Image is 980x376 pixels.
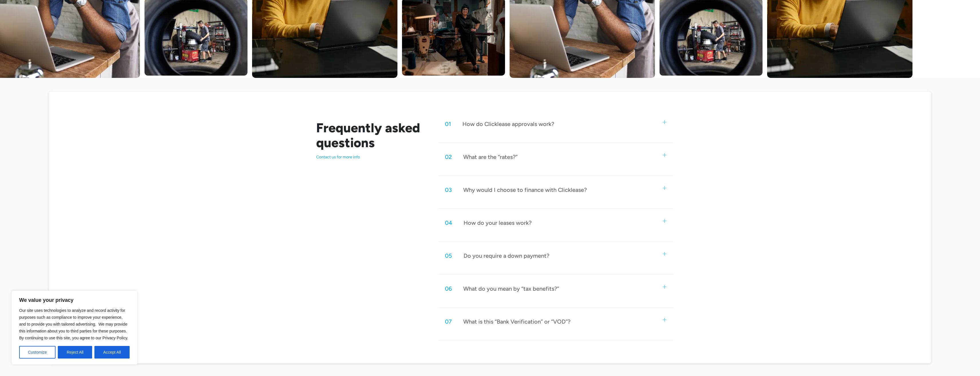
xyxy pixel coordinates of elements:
[445,285,452,292] div: 06
[663,219,666,223] img: small plus
[663,318,666,322] img: small plus
[58,346,92,359] button: Reject All
[663,186,666,190] img: small plus
[19,308,128,340] span: Our site uses technologies to analyze and record activity for purposes such as compliance to impr...
[316,120,425,150] h2: Frequently asked questions
[663,153,666,157] img: small plus
[463,285,559,292] div: What do you mean by “tax benefits?”
[445,186,452,194] div: 03
[464,219,532,227] div: How do your leases work?
[663,252,666,256] img: small plus
[463,318,571,325] div: What is this “Bank Verification” or “VOD”?
[445,318,452,325] div: 07
[663,120,666,124] img: small plus
[462,120,554,128] div: How do Clicklease approvals work?
[663,285,666,289] img: small plus
[19,346,56,359] button: Customize
[19,297,130,304] p: We value your privacy
[445,252,452,259] div: 05
[94,346,130,359] button: Accept All
[463,153,518,161] div: What are the “rates?”
[445,153,452,161] div: 02
[463,186,587,194] div: Why would I choose to finance with Clicklease?
[316,155,425,160] p: Contact us for more info
[445,120,451,128] div: 01
[11,291,137,365] div: We value your privacy
[464,252,549,259] div: Do you require a down payment?
[445,219,452,227] div: 04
